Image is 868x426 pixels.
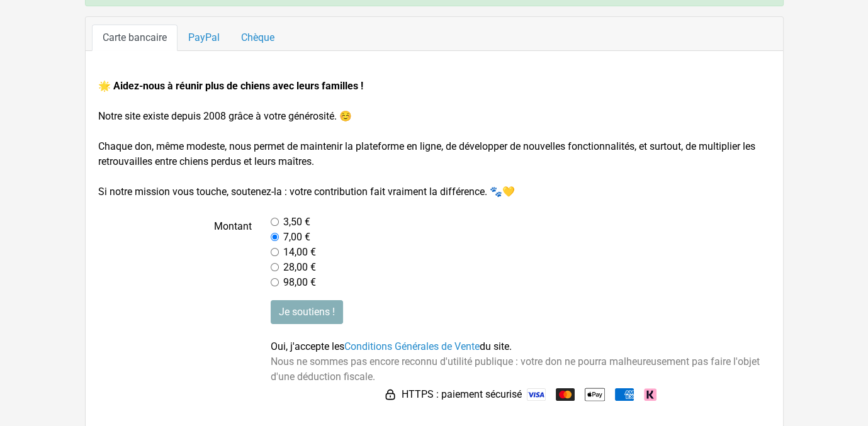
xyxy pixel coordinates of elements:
[344,340,480,352] a: Conditions Générales de Vente
[271,340,512,352] span: Oui, j'accepte les du site.
[98,79,770,405] form: Notre site existe depuis 2008 grâce à votre générosité. ☺️ Chaque don, même modeste, nous permet ...
[178,25,230,51] a: PayPal
[89,215,262,290] label: Montant
[230,25,285,51] a: Chèque
[644,388,657,401] img: Klarna
[556,388,575,401] img: Mastercard
[271,356,760,383] span: Nous ne sommes pas encore reconnu d'utilité publique : votre don ne pourra malheureusement pas fa...
[283,275,316,290] label: 98,00 €
[98,80,363,92] strong: 🌟 Aidez-nous à réunir plus de chiens avec leurs familles !
[402,387,522,402] span: HTTPS : paiement sécurisé
[615,388,634,401] img: American Express
[527,388,546,401] img: Visa
[585,384,605,405] img: Apple Pay
[283,215,310,230] label: 3,50 €
[283,245,316,260] label: 14,00 €
[92,25,178,51] a: Carte bancaire
[283,230,310,245] label: 7,00 €
[384,388,397,401] img: HTTPS : paiement sécurisé
[283,260,316,275] label: 28,00 €
[271,300,343,324] input: Je soutiens !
